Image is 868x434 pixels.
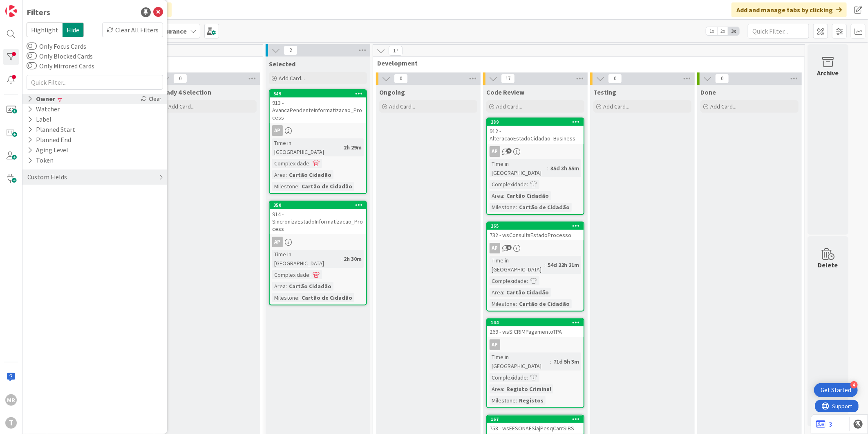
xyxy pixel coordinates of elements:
[715,74,729,84] span: 0
[298,293,300,302] span: :
[284,45,298,55] span: 2
[17,1,37,11] span: Support
[548,164,581,173] div: 35d 3h 55m
[286,282,287,291] span: :
[748,24,809,38] input: Quick Filter...
[379,88,405,96] span: Ongoing
[504,288,551,297] div: Cartão Cidadão
[486,118,584,215] a: 289912 - AlteracaoEstadoCidadao_BusinessAPTime in [GEOGRAPHIC_DATA]:35d 3h 55mComplexidade:Area:C...
[487,339,584,350] div: AP
[27,61,94,71] label: Only Mirrored Cards
[27,155,54,165] div: Token
[700,88,716,96] span: Done
[269,89,367,194] a: 349913 - AvancaPendenteInformatizacao_ProcessAPTime in [GEOGRAPHIC_DATA]:2h 29mComplexidade:Area:...
[490,288,503,297] div: Area
[487,146,584,157] div: AP
[732,2,847,17] div: Add and manage tabs by clicking
[159,88,211,96] span: Ready 4 Selection
[269,60,295,68] span: Selected
[710,103,736,110] span: Add Card...
[5,394,17,406] div: MR
[27,42,37,50] button: Only Focus Cards
[490,373,527,382] div: Complexidade
[550,357,551,366] span: :
[389,46,403,56] span: 17
[490,353,550,371] div: Time in [GEOGRAPHIC_DATA]
[300,293,354,302] div: Cartão de Cidadão
[272,125,283,136] div: AP
[27,41,86,51] label: Only Focus Cards
[608,74,622,84] span: 0
[27,124,76,135] div: Planned Start
[490,299,516,308] div: Milestone
[527,276,528,285] span: :
[286,170,287,179] span: :
[287,282,333,291] div: Cartão Cidadão
[272,237,283,247] div: AP
[516,396,517,405] span: :
[272,270,309,279] div: Complexidade
[270,237,366,247] div: AP
[27,52,37,60] button: Only Blocked Cards
[27,145,69,155] div: Aging Level
[487,319,584,337] div: 144269 - wsSICRIMPagamentoTPA
[5,417,17,429] div: T
[27,114,52,124] div: Label
[593,88,616,96] span: Testing
[506,148,512,154] span: 9
[490,191,503,200] div: Area
[496,103,522,110] span: Add Card...
[27,104,60,114] div: Watcher
[504,191,551,200] div: Cartão Cidadão
[491,416,584,422] div: 167
[490,146,500,157] div: AP
[377,59,794,67] span: Development
[728,27,739,35] span: 3x
[287,170,333,179] div: Cartão Cidadão
[503,191,504,200] span: :
[504,384,553,393] div: Registo Criminal
[516,299,517,308] span: :
[546,260,581,269] div: 54d 22h 21m
[300,182,354,191] div: Cartão de Cidadão
[270,201,366,234] div: 350914 - SincronizaEstadoInformatizacao_Process
[394,74,408,84] span: 0
[490,384,503,393] div: Area
[814,383,858,397] div: Open Get Started checklist, remaining modules: 4
[27,6,50,18] div: Filters
[487,416,584,434] div: 167758 - wsEESONAESiajPesqCarrSIBS
[547,164,548,173] span: :
[490,243,500,253] div: AP
[487,118,584,144] div: 289912 - AlteracaoEstadoCidadao_Business
[717,27,728,35] span: 2x
[490,203,516,212] div: Milestone
[544,260,546,269] span: :
[517,203,572,212] div: Cartão de Cidadão
[173,74,187,84] span: 0
[389,103,415,110] span: Add Card...
[272,138,340,156] div: Time in [GEOGRAPHIC_DATA]
[309,159,311,168] span: :
[486,88,524,96] span: Code Review
[272,293,298,302] div: Milestone
[490,339,500,350] div: AP
[516,203,517,212] span: :
[309,270,311,279] span: :
[490,396,516,405] div: Milestone
[517,299,572,308] div: Cartão de Cidadão
[603,103,629,110] span: Add Card...
[487,319,584,326] div: 144
[818,260,838,270] div: Delete
[27,172,68,182] div: Custom Fields
[487,126,584,144] div: 912 - AlteracaoEstadoCidadao_Business
[342,254,364,263] div: 2h 30m
[340,143,342,152] span: :
[63,23,84,37] span: Hide
[340,254,342,263] span: :
[487,416,584,423] div: 167
[706,27,717,35] span: 1x
[273,202,366,208] div: 350
[850,381,858,389] div: 4
[817,68,839,78] div: Archive
[487,222,584,240] div: 265732 - wsConsultaEstadoProcesso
